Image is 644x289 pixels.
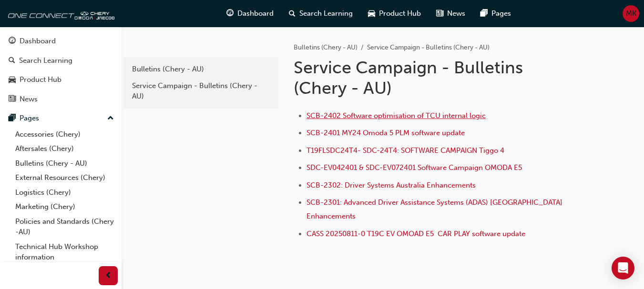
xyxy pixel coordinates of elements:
[127,78,275,105] a: Service Campaign - Bulletins (Chery - AU)
[226,8,234,20] span: guage-icon
[289,8,296,20] span: search-icon
[367,42,490,53] li: Service Campaign - Bulletins (Chery - AU)
[9,37,16,46] span: guage-icon
[11,199,118,214] a: Marketing (Chery)
[9,57,15,65] span: search-icon
[360,4,429,23] a: car-iconProduct Hub
[307,146,504,155] a: T19FLSDC24T4- SDC-24T4: SOFTWARE CAMPAIGN Tiggo 4
[9,114,16,123] span: pages-icon
[368,8,375,20] span: car-icon
[11,185,118,200] a: Logistics (Chery)
[4,110,118,127] button: Pages
[5,4,114,23] img: oneconnect
[429,4,473,23] a: news-iconNews
[4,52,118,70] a: Search Learning
[20,94,38,105] div: News
[307,198,564,220] a: SCB-2301: Advanced Driver Assistance Systems (ADAS) [GEOGRAPHIC_DATA] Enhancements
[4,90,118,108] a: News
[132,64,270,75] div: Bulletins (Chery - AU)
[11,214,118,239] a: Policies and Standards (Chery -AU)
[11,156,118,171] a: Bulletins (Chery - AU)
[11,170,118,185] a: External Resources (Chery)
[105,270,112,282] span: prev-icon
[307,163,522,172] a: SDC-EV042401 & SDC-EV072401 Software Campaign OMODA E5
[9,95,16,104] span: news-icon
[11,141,118,156] a: Aftersales (Chery)
[612,257,634,279] div: Open Intercom Messenger
[4,32,118,50] a: Dashboard
[299,8,353,19] span: Search Learning
[4,30,118,110] button: DashboardSearch LearningProduct HubNews
[11,127,118,142] a: Accessories (Chery)
[19,55,72,66] div: Search Learning
[447,8,465,19] span: News
[379,8,421,19] span: Product Hub
[20,36,56,47] div: Dashboard
[237,8,274,19] span: Dashboard
[219,4,281,23] a: guage-iconDashboard
[307,181,476,189] a: SCB-2302: Driver Systems Australia Enhancements
[4,71,118,89] a: Product Hub
[294,57,572,99] h1: Service Campaign - Bulletins (Chery - AU)
[107,112,114,125] span: up-icon
[9,76,16,84] span: car-icon
[127,61,275,78] a: Bulletins (Chery - AU)
[20,113,39,124] div: Pages
[307,129,465,137] a: SCB-2401 MY24 Omoda 5 PLM software update
[20,74,61,85] div: Product Hub
[132,80,270,102] div: Service Campaign - Bulletins (Chery - AU)
[436,8,443,20] span: news-icon
[626,8,636,19] span: MK
[473,4,519,23] a: pages-iconPages
[294,43,358,51] a: Bulletins (Chery - AU)
[491,8,511,19] span: Pages
[480,8,488,20] span: pages-icon
[623,5,639,22] button: MK
[11,239,118,265] a: Technical Hub Workshop information
[281,4,360,23] a: search-iconSearch Learning
[307,229,525,238] a: CASS 20250811-0 T19C EV OMOAD E5 CAR PLAY software update
[307,111,486,120] a: SCB-2402 Software optimisation of TCU internal logic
